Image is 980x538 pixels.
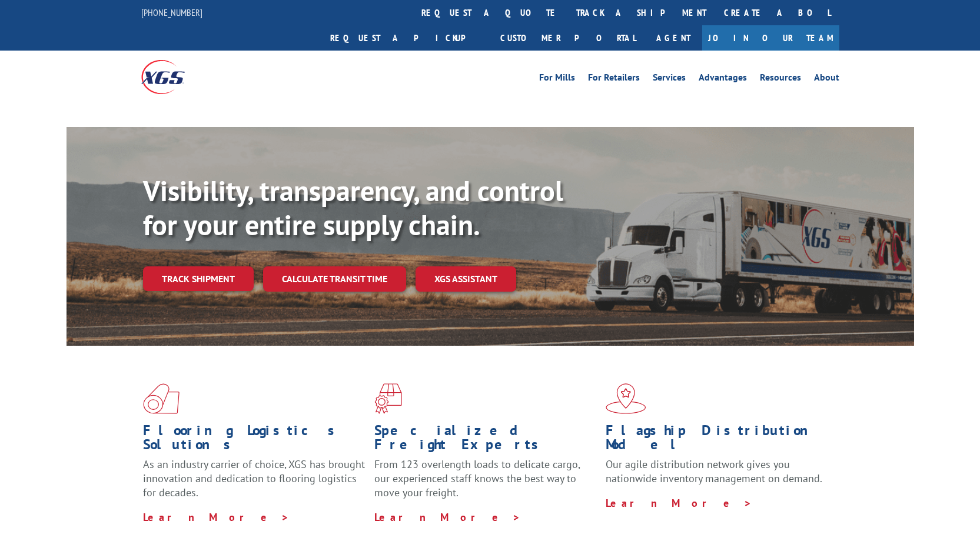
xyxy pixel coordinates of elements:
[321,25,491,51] a: Request a pickup
[606,457,822,485] span: Our agile distribution network gives you nationwide inventory management on demand.
[702,25,839,51] a: Join Our Team
[374,510,521,524] a: Learn More >
[143,172,563,243] b: Visibility, transparency, and control for your entire supply chain.
[760,73,801,86] a: Resources
[143,423,366,457] h1: Flooring Logistics Solutions
[539,73,575,86] a: For Mills
[588,73,640,86] a: For Retailers
[374,423,597,457] h1: Specialized Freight Experts
[491,25,645,51] a: Customer Portal
[699,73,747,86] a: Advantages
[263,266,406,292] a: Calculate transit time
[143,510,290,524] a: Learn More >
[143,383,180,414] img: xgs-icon-total-supply-chain-intelligence-red
[416,266,516,292] a: XGS ASSISTANT
[374,457,597,510] p: From 123 overlength loads to delicate cargo, our experienced staff knows the best way to move you...
[606,423,828,457] h1: Flagship Distribution Model
[143,457,365,499] span: As an industry carrier of choice, XGS has brought innovation and dedication to flooring logistics...
[374,383,402,414] img: xgs-icon-focused-on-flooring-red
[814,73,839,86] a: About
[141,6,202,18] a: [PHONE_NUMBER]
[645,25,702,51] a: Agent
[653,73,686,86] a: Services
[143,266,254,291] a: Track shipment
[606,496,752,510] a: Learn More >
[606,383,646,414] img: xgs-icon-flagship-distribution-model-red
